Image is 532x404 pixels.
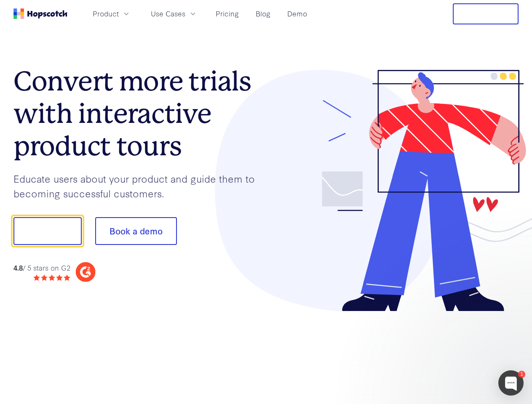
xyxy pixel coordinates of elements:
button: Free Trial [453,3,519,24]
button: Product [88,7,136,21]
a: Demo [284,7,310,21]
p: Educate users about your product and guide them to becoming successful customers. [13,171,266,200]
span: Product [93,8,119,19]
span: Use Cases [151,8,185,19]
strong: 4.8 [13,263,23,272]
div: 1 [518,371,525,378]
h1: Convert more trials with interactive product tours [13,65,266,162]
button: Show me! [13,217,82,245]
a: Home [13,8,67,19]
a: Pricing [212,7,242,21]
button: Book a demo [95,217,177,245]
button: Use Cases [146,7,202,21]
a: Blog [252,7,274,21]
div: / 5 stars on G2 [13,263,70,273]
